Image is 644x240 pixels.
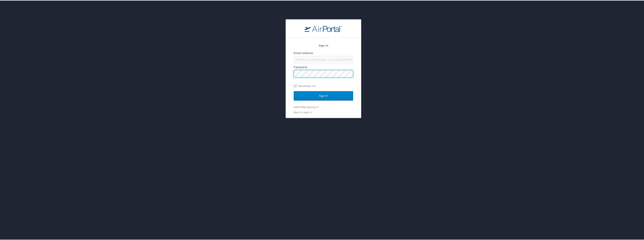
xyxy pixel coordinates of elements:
[294,91,353,100] input: Sign In
[294,43,353,47] h2: Sign In
[294,83,353,88] label: Remember me
[305,25,342,31] img: logo
[294,51,313,54] label: Email Address
[294,105,319,108] a: Need help signing in?
[294,110,312,113] a: Back to sign in
[294,65,307,68] label: Password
